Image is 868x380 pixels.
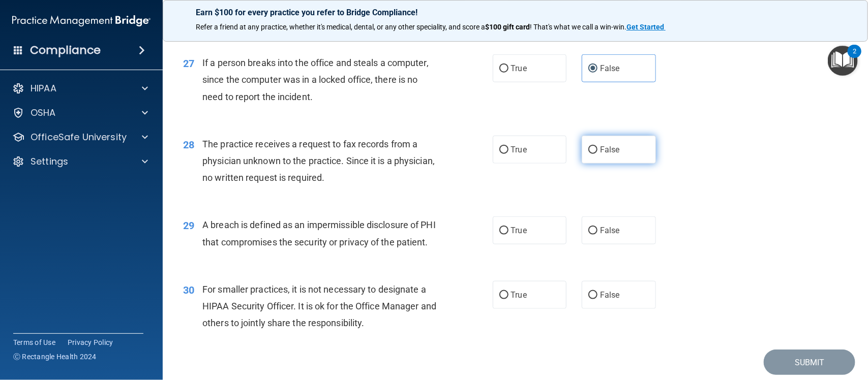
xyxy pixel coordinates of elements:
input: False [588,292,597,299]
span: 28 [183,139,194,151]
span: ! That's what we call a win-win. [530,23,626,31]
input: True [499,227,508,235]
span: Ⓒ Rectangle Health 2024 [13,352,97,362]
span: 29 [183,219,194,232]
input: True [499,146,508,154]
img: PMB logo [12,11,151,31]
input: True [499,292,508,299]
p: OSHA [31,107,56,119]
span: True [511,290,527,300]
a: HIPAA [12,82,148,94]
span: 30 [183,284,194,296]
input: True [499,65,508,73]
h4: Compliance [30,43,101,57]
p: HIPAA [31,82,56,94]
span: If a person breaks into the office and steals a computer, since the computer was in a locked offi... [202,57,429,102]
span: False [600,64,620,73]
p: OfficeSafe University [31,131,127,143]
span: The practice receives a request to fax records from a physician unknown to the practice. Since it... [202,139,435,183]
strong: Get Started [626,23,664,31]
span: A breach is defined as an impermissible disclosure of PHI that compromises the security or privac... [202,219,436,247]
a: Privacy Policy [68,337,113,347]
span: False [600,226,620,235]
span: False [600,145,620,154]
span: For smaller practices, it is not necessary to designate a HIPAA Security Officer. It is ok for th... [202,284,436,328]
button: Open Resource Center, 2 new notifications [828,46,858,76]
input: False [588,227,597,235]
p: Settings [31,155,68,168]
span: True [511,64,527,73]
span: False [600,290,620,300]
span: True [511,226,527,235]
button: Submit [764,350,855,375]
a: OfficeSafe University [12,131,148,143]
a: Terms of Use [13,337,55,347]
a: Settings [12,155,148,168]
strong: $100 gift card [485,23,530,31]
a: Get Started [626,23,666,31]
p: Earn $100 for every practice you refer to Bridge Compliance! [196,8,835,17]
input: False [588,146,597,154]
input: False [588,65,597,73]
div: 2 [853,51,856,65]
span: Refer a friend at any practice, whether it's medical, dental, or any other speciality, and score a [196,23,485,31]
span: 27 [183,57,194,70]
span: True [511,145,527,154]
a: OSHA [12,107,148,119]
